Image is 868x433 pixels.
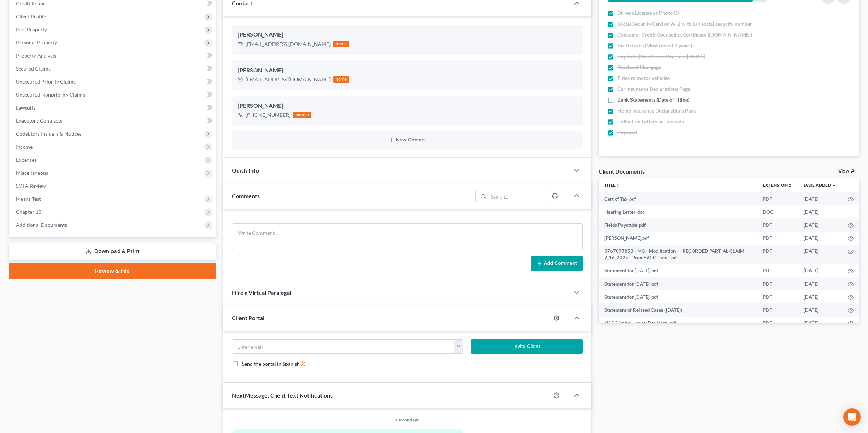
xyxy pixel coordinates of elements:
span: Unsecured Nonpriority Claims [16,92,85,98]
span: Client Profile [16,13,46,20]
td: NADA Value Harley Davidson-pdf [599,317,757,330]
span: Paystubs (Need since Pay Date [DATE])) [617,53,705,60]
span: Additional Documents [16,222,67,228]
span: Hire a Virtual Paralegal [232,289,291,296]
div: [PERSON_NAME] [238,102,577,110]
td: 9767077853 - MG - Modification - - RECORDED PARTIAL CLAIM - 7_16_2025 - Prior SVCR Date_-pdf [599,245,757,264]
span: Property Analysis [16,52,56,59]
td: Statement for [DATE]-pdf [599,277,757,290]
div: [PHONE_NUMBER] [246,111,290,119]
div: [PERSON_NAME] [238,66,577,75]
span: Expenses [16,157,37,163]
td: Fields Paystubs-pdf [599,218,757,232]
button: Add Comment [531,256,583,271]
span: Executory Contracts [16,118,62,124]
span: Real Property [16,26,47,33]
td: PDF [757,218,798,232]
span: Client Portal [232,314,264,321]
span: Home Insurance Declarations Page [617,107,696,114]
span: Quick Info [232,167,259,174]
a: SOFA Review [10,179,216,192]
span: Social Security Card or W-2 with full social security number [617,20,752,27]
span: Income [16,144,33,150]
a: Property Analysis [10,49,216,62]
td: Statement for [DATE]-pdf [599,290,757,303]
td: [DATE] [798,277,842,290]
i: expand_more [832,183,836,188]
td: [DATE] [798,192,842,205]
td: [DATE] [798,303,842,317]
div: home [333,41,349,47]
span: NextMessage: Client Text Notifications [232,392,333,399]
td: [DATE] [798,205,842,218]
a: View All [838,169,856,174]
td: Statement of Related Cases ([DATE]) [599,303,757,317]
td: [DATE] [798,317,842,330]
td: Cert of Tax-pdf [599,192,757,205]
a: Titleunfold_more [604,182,620,188]
td: [DATE] [798,290,842,303]
span: Send the portal in Spanish [242,361,300,367]
span: Lawsuits [16,105,35,111]
span: Titles to motor vehicles [617,75,670,82]
div: [EMAIL_ADDRESS][DOMAIN_NAME] [246,41,331,48]
td: PDF [757,290,798,303]
span: Car Insurance Declarations Page [617,85,690,93]
a: Review & File [9,263,216,279]
td: PDF [757,245,798,264]
input: Enter email [232,340,454,353]
span: Drivers License or Photo ID [617,9,679,17]
td: Hearing Letter-doc [599,205,757,218]
span: Deed and Mortgage [617,64,661,71]
td: [DATE] [798,218,842,232]
div: mobile [293,112,311,118]
td: DOC [757,205,798,218]
span: Miscellaneous [16,170,48,176]
button: Invite Client [471,339,583,354]
div: [PERSON_NAME] [238,30,577,39]
span: SOFA Review [16,183,46,189]
div: [EMAIL_ADDRESS][DOMAIN_NAME] [246,76,331,83]
td: [DATE] [798,245,842,264]
a: Lawsuits [10,101,216,114]
td: [PERSON_NAME].pdf [599,232,757,245]
td: PDF [757,264,798,277]
span: Personal Property [16,39,57,46]
span: Credit Report [16,0,47,7]
td: PDF [757,232,798,245]
a: Extensionunfold_more [763,182,792,188]
div: Open Intercom Messenger [843,408,861,426]
i: unfold_more [616,183,620,188]
a: Date Added expand_more [804,182,836,188]
a: Secured Claims [10,62,216,75]
td: PDF [757,277,798,290]
span: Codebtors Insiders & Notices [16,131,82,137]
td: PDF [757,303,798,317]
button: New Contact [238,137,577,143]
span: Consumer Credit Counseling Certificate ([DOMAIN_NAME]) [617,31,752,38]
span: Tax Returns (Most recent 2 years) [617,42,692,49]
div: 1 second ago [232,417,583,423]
td: Statement for [DATE]-pdf [599,264,757,277]
span: Bank Statements (Date of Filing) [617,96,689,103]
a: Unsecured Priority Claims [10,75,216,88]
span: Payment [617,129,637,136]
span: Unsecured Priority Claims [16,78,76,85]
span: Chapter 13 [16,209,41,215]
div: Client Documents [599,167,645,175]
td: PDF [757,317,798,330]
span: Secured Claims [16,65,51,72]
td: PDF [757,192,798,205]
td: [DATE] [798,264,842,277]
div: home [333,76,349,83]
a: Executory Contracts [10,114,216,127]
span: Means Test [16,196,41,202]
span: Comments [232,192,260,199]
span: Collection Letters or Lawsuits [617,118,684,125]
input: Search... [488,190,546,203]
i: unfold_more [788,183,792,188]
a: Unsecured Nonpriority Claims [10,88,216,101]
td: [DATE] [798,232,842,245]
a: Download & Print [9,243,216,260]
